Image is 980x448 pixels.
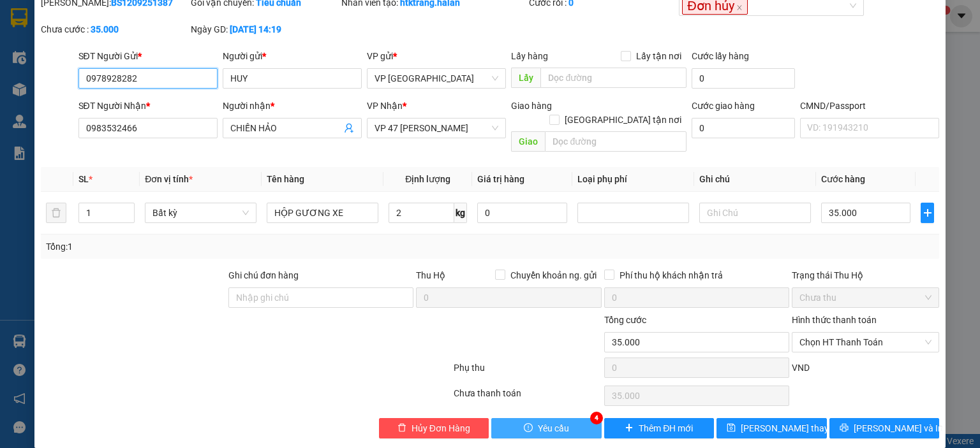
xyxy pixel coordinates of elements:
span: VP 47 Trần Khát Chân [375,119,498,138]
label: Cước lấy hàng [692,51,749,61]
span: Thu Hộ [416,270,445,280]
label: Cước giao hàng [692,101,755,111]
div: Phụ thu [452,361,602,383]
span: Chưa thu [799,288,932,307]
span: user-add [344,123,354,133]
input: Dọc đường [540,68,687,88]
button: plusThêm ĐH mới [604,418,715,438]
div: Tổng: 1 [46,240,379,254]
span: VND [792,363,810,373]
b: [DATE] 14:19 [230,24,281,34]
span: Lấy hàng [511,51,548,61]
span: [PERSON_NAME] thay đổi [741,421,843,435]
div: Ngày GD: [191,22,338,36]
span: [PERSON_NAME] và In [854,421,943,435]
b: 35.000 [91,24,119,34]
input: Cước lấy hàng [692,68,795,89]
span: kg [454,203,467,223]
span: Phí thu hộ khách nhận trả [614,268,728,282]
button: delete [46,203,66,223]
span: delete [397,423,406,433]
span: plus [921,208,933,218]
span: Lấy [511,68,540,88]
div: SĐT Người Gửi [78,49,218,63]
span: Tên hàng [267,174,304,184]
button: printer[PERSON_NAME] và In [829,418,940,438]
th: Loại phụ phí [572,167,694,192]
div: Người gửi [223,49,362,63]
span: printer [840,423,849,433]
span: close [736,4,743,11]
th: Ghi chú [694,167,816,192]
div: VP gửi [367,49,506,63]
button: plus [921,203,934,223]
input: Dọc đường [545,131,687,152]
span: plus [625,423,634,433]
label: Hình thức thanh toán [792,315,877,325]
span: save [727,423,736,433]
input: Cước giao hàng [692,118,795,138]
div: Trạng thái Thu Hộ [792,268,939,282]
span: Cước hàng [821,174,865,184]
span: Chọn HT Thanh Toán [799,333,932,352]
span: Giá trị hàng [477,174,524,184]
button: exclamation-circleYêu cầu [491,418,602,438]
span: Đơn vị tính [145,174,193,184]
span: Giao hàng [511,101,552,111]
span: Giao [511,131,545,152]
div: 4 [590,412,603,424]
input: Ghi Chú [699,203,811,223]
div: Người nhận [223,99,362,113]
span: VP Nhận [367,101,403,111]
span: Yêu cầu [538,421,569,435]
div: Chưa cước : [41,22,188,36]
div: Chưa thanh toán [452,386,602,408]
span: SL [78,174,89,184]
div: CMND/Passport [800,99,939,113]
span: VP Bắc Sơn [375,69,498,88]
span: Định lượng [405,174,450,184]
button: deleteHủy Đơn Hàng [379,418,489,438]
div: SĐT Người Nhận [78,99,218,113]
span: Chuyển khoản ng. gửi [505,268,602,282]
input: Ghi chú đơn hàng [228,287,413,308]
span: Tổng cước [604,315,646,325]
span: exclamation-circle [524,423,533,433]
span: Bất kỳ [152,203,249,222]
button: save[PERSON_NAME] thay đổi [716,418,827,438]
span: Lấy tận nơi [631,49,687,63]
span: Hủy Đơn Hàng [412,421,470,435]
span: [GEOGRAPHIC_DATA] tận nơi [560,113,687,127]
input: VD: Bàn, Ghế [267,203,378,223]
span: Thêm ĐH mới [639,421,693,435]
label: Ghi chú đơn hàng [228,270,299,280]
